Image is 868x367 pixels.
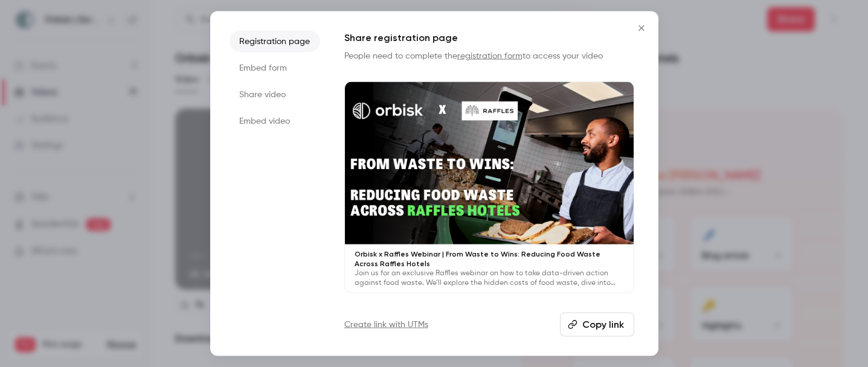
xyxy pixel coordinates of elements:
a: Orbisk x Raffles Webinar | From Waste to Wins: Reducing Food Waste Across Raffles HotelsJoin us f... [344,81,634,293]
li: Share video [230,84,320,106]
button: Close [629,16,654,40]
a: registration form [457,52,522,60]
a: Create link with UTMs [344,318,428,330]
li: Embed video [230,110,320,132]
p: Join us for an exclusive Raffles webinar on how to take data-driven action against food waste. We... [355,268,624,287]
h1: Share registration page [344,31,634,45]
li: Embed form [230,57,320,79]
p: People need to complete the to access your video [344,50,634,62]
button: Copy link [560,312,634,336]
li: Registration page [230,31,320,53]
p: Orbisk x Raffles Webinar | From Waste to Wins: Reducing Food Waste Across Raffles Hotels [355,249,624,268]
